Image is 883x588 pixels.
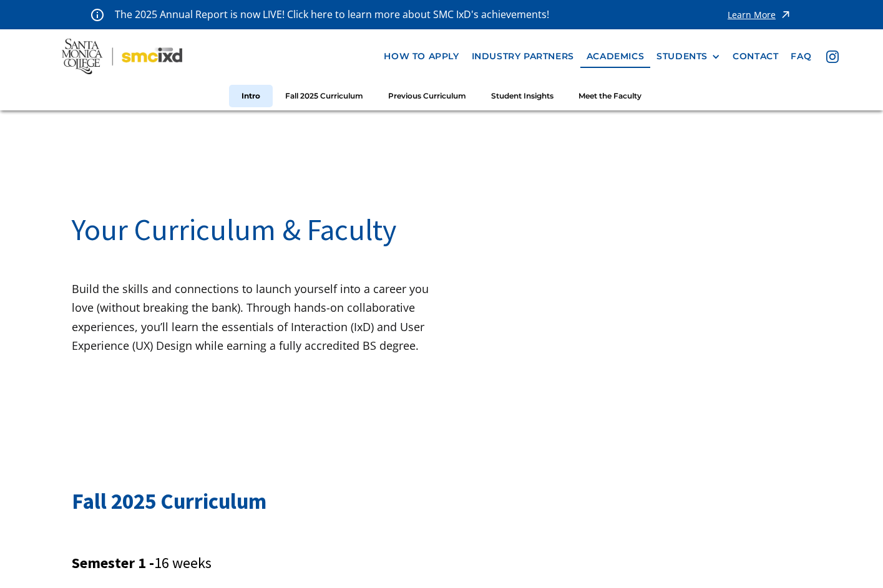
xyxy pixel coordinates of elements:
[728,11,776,19] div: Learn More
[154,553,212,572] span: 16 weeks
[479,85,566,108] a: Student Insights
[115,6,550,23] p: The 2025 Annual Report is now LIVE! Click here to learn more about SMC IxD's achievements!
[376,85,479,108] a: Previous Curriculum
[726,45,784,68] a: contact
[779,6,792,23] img: icon - arrow - alert
[826,51,839,63] img: icon - instagram
[466,45,580,68] a: industry partners
[566,85,654,108] a: Meet the Faculty
[91,8,104,21] img: icon - information - alert
[273,85,376,108] a: Fall 2025 Curriculum
[378,45,465,68] a: how to apply
[72,554,811,572] h3: Semester 1 -
[580,45,650,68] a: Academics
[656,51,708,62] div: STUDENTS
[72,211,396,248] span: Your Curriculum & Faculty
[784,45,817,68] a: faq
[656,51,720,62] div: STUDENTS
[728,6,792,23] a: Learn More
[229,85,273,108] a: Intro
[62,39,182,74] img: Santa Monica College - SMC IxD logo
[72,279,442,355] p: Build the skills and connections to launch yourself into a career you love (without breaking the ...
[72,486,811,517] h2: Fall 2025 Curriculum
